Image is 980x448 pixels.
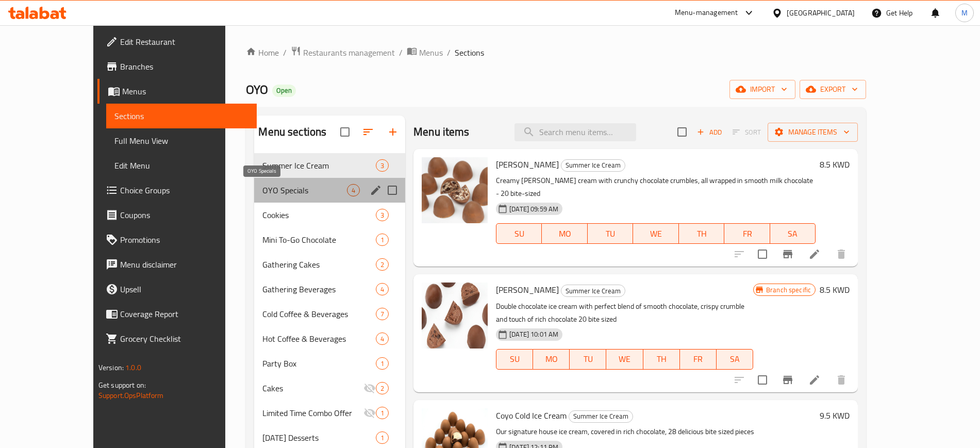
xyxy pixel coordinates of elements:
button: FR [680,349,717,370]
span: Cakes [262,382,363,394]
a: Menus [97,79,257,104]
span: 4 [376,334,388,344]
span: Cold Coffee & Beverages [262,308,376,320]
button: SA [717,349,753,370]
button: import [729,80,795,99]
span: Edit Menu [114,159,248,172]
a: Support.OpsPlatform [98,389,164,402]
span: Upsell [120,283,248,295]
span: Select to update [752,369,773,391]
li: / [447,46,451,59]
button: SU [496,223,542,244]
span: 4 [347,186,359,195]
span: Manage items [776,126,850,139]
button: Add [693,124,726,140]
div: Summer Ice Cream [561,159,625,172]
span: OYO Specials [262,184,347,196]
a: Menu disclaimer [97,252,257,277]
span: Coupons [120,209,248,221]
span: Summer Ice Cream [569,410,633,422]
div: Party Box [262,357,376,370]
span: Select section first [726,124,768,140]
span: OYO [246,78,268,101]
button: Add section [380,120,405,144]
button: Manage items [768,123,858,142]
img: Crunchy Nilla [422,283,488,349]
img: Coco Nilla [422,157,488,223]
span: Branches [120,60,248,73]
button: Branch-specific-item [775,242,800,267]
svg: Inactive section [363,407,376,419]
span: [DATE] Desserts [262,432,376,444]
p: Creamy [PERSON_NAME] cream with crunchy chocolate crumbles, all wrapped in smooth milk chocolate ... [496,174,816,200]
button: edit [368,182,384,198]
div: items [376,283,389,295]
div: Cookies3 [254,203,405,227]
p: Our signature house ice cream, covered in rich chocolate, 28 delicious bite sized pieces [496,425,816,438]
span: [PERSON_NAME] [496,157,559,172]
div: items [376,357,389,370]
div: items [376,159,389,172]
span: MO [546,226,583,241]
span: Get support on: [98,378,146,392]
span: [DATE] 10:01 AM [505,329,562,339]
div: items [376,209,389,221]
span: Summer Ice Cream [561,285,625,297]
span: TU [592,226,629,241]
div: items [347,184,360,196]
div: Summer Ice Cream [569,410,633,423]
span: Coverage Report [120,308,248,320]
button: FR [724,223,770,244]
span: Gathering Cakes [262,258,376,271]
span: M [961,7,968,19]
span: SA [721,352,749,367]
div: items [376,308,389,320]
div: Limited Time Combo Offer1 [254,401,405,425]
span: 1 [376,433,388,443]
span: WE [637,226,674,241]
h6: 9.5 KWD [820,408,850,423]
div: Hot Coffee & Beverages4 [254,326,405,351]
div: Cakes2 [254,376,405,401]
button: export [800,80,866,99]
svg: Inactive section [363,382,376,394]
span: 1.0.0 [125,361,141,374]
a: Edit menu item [808,374,821,386]
div: items [376,333,389,345]
li: / [399,46,403,59]
button: WE [633,223,678,244]
button: TU [588,223,633,244]
div: items [376,432,389,444]
div: Gathering Cakes2 [254,252,405,277]
div: items [376,258,389,271]
a: Choice Groups [97,178,257,203]
div: Summer Ice Cream [561,285,625,297]
a: Sections [106,104,257,128]
button: SU [496,349,533,370]
a: Edit Menu [106,153,257,178]
span: Summer Ice Cream [262,159,376,172]
span: Select all sections [334,121,356,143]
span: 3 [376,210,388,220]
span: Mini To-Go Chocolate [262,234,376,246]
span: [PERSON_NAME] [496,282,559,297]
span: Menu disclaimer [120,258,248,271]
span: import [738,83,787,96]
a: Edit Restaurant [97,29,257,54]
a: Coverage Report [97,302,257,326]
a: Grocery Checklist [97,326,257,351]
span: Sort sections [356,120,380,144]
li: / [283,46,287,59]
a: Promotions [97,227,257,252]
span: TH [683,226,720,241]
span: [DATE] 09:59 AM [505,204,562,214]
button: delete [829,368,854,392]
div: Gathering Beverages4 [254,277,405,302]
span: Branch specific [762,285,815,295]
span: SU [501,226,538,241]
span: 1 [376,235,388,245]
h2: Menu sections [258,124,326,140]
a: Edit menu item [808,248,821,260]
